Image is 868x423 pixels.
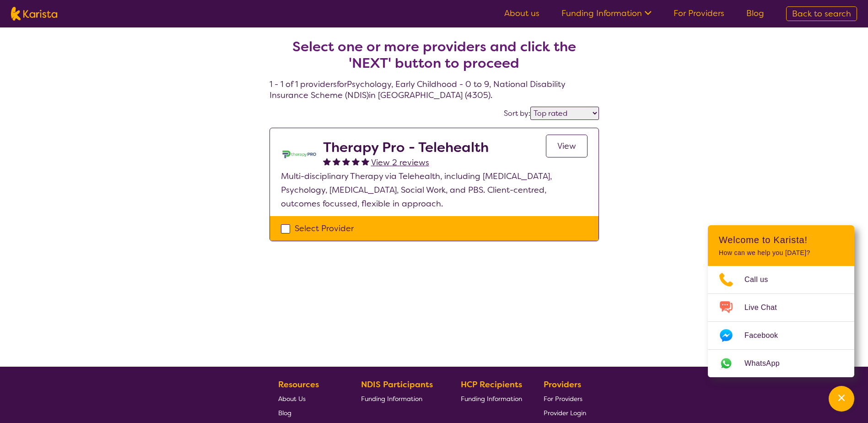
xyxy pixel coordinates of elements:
span: Back to search [792,8,851,19]
a: Web link opens in a new tab. [708,350,854,377]
b: Resources [278,379,319,390]
label: Sort by: [504,108,530,118]
img: lehxprcbtunjcwin5sb4.jpg [281,139,318,169]
a: Back to search [786,6,857,21]
h4: 1 - 1 of 1 providers for Psychology , Early Childhood - 0 to 9 , National Disability Insurance Sc... [270,16,599,101]
p: How can we help you [DATE]? [719,249,843,257]
b: NDIS Participants [361,379,433,390]
b: HCP Recipients [461,379,522,390]
span: WhatsApp [744,357,791,370]
a: View 2 reviews [371,156,429,169]
a: About Us [278,391,340,406]
span: Funding Information [461,395,522,403]
img: Karista logo [11,7,57,21]
b: Providers [544,379,581,390]
span: Live Chat [744,301,788,315]
h2: Therapy Pro - Telehealth [323,139,489,156]
a: For Providers [674,8,724,19]
img: fullstar [361,157,369,165]
span: Facebook [744,329,789,342]
a: Provider Login [544,406,586,420]
a: Blog [278,406,340,420]
div: Channel Menu [708,225,854,377]
span: Blog [278,409,291,417]
a: About us [504,8,539,19]
h2: Welcome to Karista! [719,234,843,245]
span: Call us [744,273,779,287]
img: fullstar [342,157,350,165]
button: Channel Menu [829,386,854,412]
a: For Providers [544,391,586,406]
span: View [557,141,576,152]
a: Funding Information [361,391,440,406]
p: Multi-disciplinary Therapy via Telehealth, including [MEDICAL_DATA], Psychology, [MEDICAL_DATA], ... [281,169,588,211]
span: View 2 reviews [371,157,429,168]
h2: Select one or more providers and click the 'NEXT' button to proceed [280,38,588,71]
img: fullstar [323,157,331,165]
a: Funding Information [561,8,652,19]
a: Blog [746,8,764,19]
a: Funding Information [461,391,522,406]
ul: Choose channel [708,266,854,377]
a: View [546,135,588,157]
span: About Us [278,395,306,403]
span: For Providers [544,395,582,403]
img: fullstar [333,157,340,165]
span: Funding Information [361,395,422,403]
span: Provider Login [544,409,586,417]
img: fullstar [352,157,360,165]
